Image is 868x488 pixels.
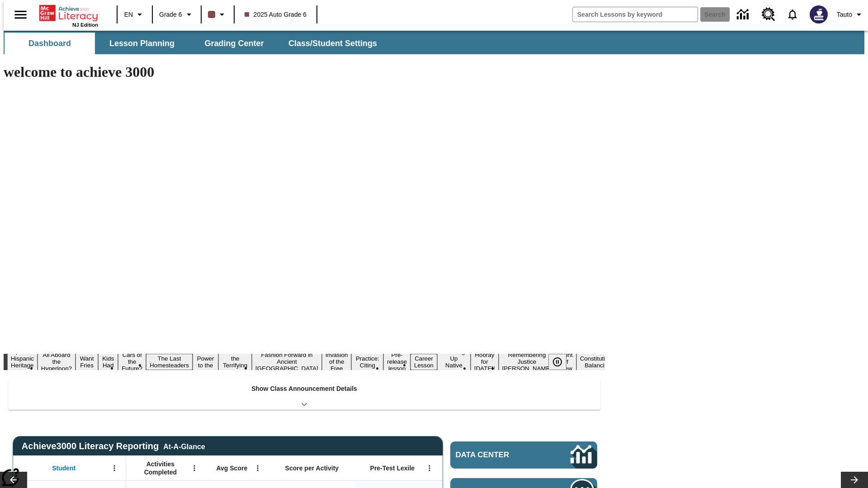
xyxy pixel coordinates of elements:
p: Show Class Announcement Details [251,384,357,394]
button: Open side menu [7,1,34,28]
button: Dashboard [5,33,95,54]
span: EN [124,10,133,19]
button: Slide 6 The Last Homesteaders [146,354,193,370]
div: Pause [548,354,576,370]
button: Slide 11 Mixed Practice: Citing Evidence [351,347,383,377]
button: Open Menu [251,461,264,475]
div: At-A-Glance [163,441,205,451]
h1: welcome to achieve 3000 [4,64,605,80]
button: Slide 10 The Invasion of the Free CD [322,343,352,380]
button: Pause [548,354,566,370]
div: SubNavbar [4,31,864,54]
span: Pre-Test Lexile [370,464,415,472]
a: Home [39,4,98,22]
button: Slide 4 Dirty Jobs Kids Had To Do [98,340,118,384]
button: Open Menu [188,461,201,475]
button: Slide 3 Do You Want Fries With That? [75,340,98,384]
button: Class/Student Settings [281,33,384,54]
span: Avg Score [216,464,247,472]
span: Data Center [456,450,540,460]
a: Notifications [781,3,804,26]
button: Profile/Settings [833,6,868,23]
div: SubNavbar [4,33,385,54]
span: Score per Activity [285,464,339,472]
span: Activities Completed [131,460,190,476]
span: NJ Edition [72,22,98,28]
button: Slide 16 Remembering Justice O'Connor [499,350,556,373]
span: 2025 Auto Grade 6 [245,10,307,19]
button: Slide 12 Pre-release lesson [383,350,410,373]
button: Slide 18 The Constitution's Balancing Act [576,347,620,377]
span: Student [52,464,75,472]
a: Data Center [731,2,756,27]
button: Slide 13 Career Lesson [410,354,437,370]
a: Resource Center, Will open in new tab [756,2,781,27]
input: search field [573,7,698,22]
div: Show Class Announcement Details [8,379,600,410]
button: Grade: Grade 6, Select a grade [156,6,198,23]
button: Open Menu [423,461,436,475]
button: Slide 9 Fashion Forward in Ancient Rome [252,350,322,373]
button: Slide 14 Cooking Up Native Traditions [437,347,471,377]
button: Language: EN, Select a language [120,6,149,23]
div: Home [39,3,98,28]
button: Slide 2 All Aboard the Hyperloop? [38,350,75,373]
span: Grade 6 [159,10,182,19]
button: Class color is dark brown. Change class color [204,6,231,23]
button: Slide 1 ¡Viva Hispanic Heritage Month! [7,347,38,377]
button: Select a new avatar [804,3,833,26]
a: Data Center [450,441,597,469]
button: Slide 8 Attack of the Terrifying Tomatoes [218,347,252,377]
button: Open Menu [108,461,121,475]
button: Lesson Planning [97,33,187,54]
span: Achieve3000 Literacy Reporting [22,441,205,451]
button: Slide 15 Hooray for Constitution Day! [471,350,499,373]
button: Slide 7 Solar Power to the People [193,347,219,377]
img: Avatar [810,5,828,23]
button: Lesson carousel, Next [841,472,868,488]
span: Tauto [837,10,852,19]
button: Slide 5 Cars of the Future? [118,350,146,373]
button: Grading Center [189,33,279,54]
